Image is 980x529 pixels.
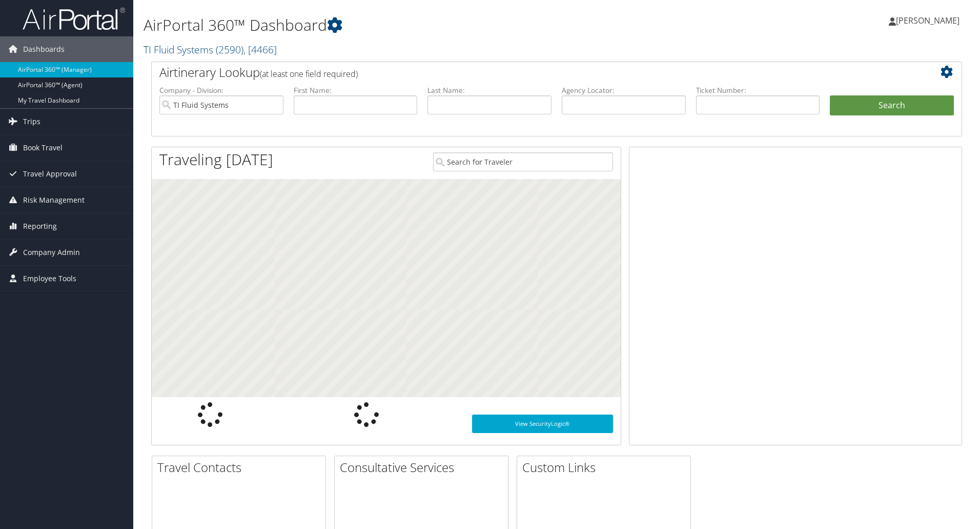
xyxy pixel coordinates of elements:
label: Company - Division: [159,85,283,95]
a: View SecurityLogic® [472,415,613,433]
span: Book Travel [23,135,63,161]
span: Company Admin [23,240,80,265]
label: Last Name: [427,85,552,95]
span: Reporting [23,213,57,239]
span: Travel Approval [23,161,77,187]
label: Ticket Number: [696,85,820,95]
span: , [ 4466 ] [243,43,277,56]
img: airportal-logo.png [23,7,125,31]
a: TI Fluid Systems [144,43,277,56]
span: (at least one field required) [260,68,358,80]
span: Trips [23,109,40,134]
h2: Travel Contacts [157,459,325,476]
button: Search [830,95,954,116]
span: Employee Tools [23,266,76,291]
label: Agency Locator: [562,85,686,95]
h1: Traveling [DATE] [159,149,273,170]
label: First Name: [294,85,418,95]
span: Dashboards [23,36,65,62]
h2: Consultative Services [340,459,508,476]
span: ( 2590 ) [216,43,243,56]
h2: Custom Links [522,459,690,476]
span: Risk Management [23,187,85,213]
h2: Airtinerary Lookup [159,64,886,81]
a: [PERSON_NAME] [889,5,970,36]
h1: AirPortal 360™ Dashboard [144,14,695,36]
input: Search for Traveler [433,152,613,171]
span: [PERSON_NAME] [896,15,959,26]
